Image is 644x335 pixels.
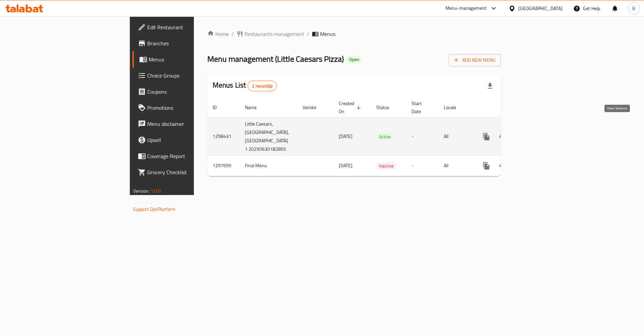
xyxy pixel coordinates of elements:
a: Choice Groups [132,67,237,84]
td: - [406,117,438,155]
span: Created On [339,99,363,115]
span: ID [213,103,225,111]
span: Grocery Checklist [147,168,232,176]
button: Add New Menu [449,54,501,66]
a: Menus [132,51,237,67]
button: more [478,158,494,174]
a: Grocery Checklist [132,164,237,180]
td: Little Caesars, [GEOGRAPHIC_DATA],[GEOGRAPHIC_DATA] 1 20250630182805 [239,117,297,155]
a: Upsell [132,132,237,148]
span: Upsell [147,136,232,144]
span: Active [376,133,393,141]
span: Choice Groups [147,71,232,80]
span: Start Date [412,99,430,115]
span: Version: [133,187,150,195]
span: Menus [320,30,335,38]
a: Branches [132,35,237,51]
div: Total records count [248,81,277,91]
table: enhanced table [207,97,548,176]
h2: Menus List [213,80,277,91]
a: Coverage Report [132,148,237,164]
span: 1.0.0 [151,187,161,195]
span: Name [245,103,265,111]
a: Support.OpsPlatform [133,205,176,213]
a: Coupons [132,84,237,100]
div: Menu-management [445,4,487,12]
button: more [478,129,494,145]
li: / [307,30,309,38]
span: Vendor [303,103,325,111]
span: Status [376,103,398,111]
button: Change Status [494,129,511,145]
span: Menu management ( Little Caesars Pizza ) [207,51,344,66]
span: [DATE] [339,161,353,170]
div: [GEOGRAPHIC_DATA] [518,5,562,12]
span: Menu disclaimer [147,120,232,128]
div: Inactive [376,162,396,170]
a: Edit Restaurant [132,19,237,35]
nav: breadcrumb [207,30,501,38]
span: B [632,5,635,12]
span: Coverage Report [147,152,232,160]
span: Edit Restaurant [147,23,232,31]
span: Get support on: [133,198,164,207]
span: Add New Menu [454,56,495,64]
th: Actions [473,97,548,118]
a: Menu disclaimer [132,116,237,132]
td: All [438,117,473,155]
span: Open [346,57,362,62]
span: 2 record(s) [248,83,276,89]
td: - [406,155,438,176]
div: Export file [482,78,498,94]
td: All [438,155,473,176]
div: Open [346,56,362,64]
span: Locale [444,103,465,111]
td: Final Menu [239,155,297,176]
a: Promotions [132,100,237,116]
span: Restaurants management [245,30,304,38]
span: Branches [147,39,232,47]
span: Promotions [147,104,232,112]
button: Change Status [494,158,511,174]
span: Coupons [147,88,232,96]
a: Restaurants management [236,30,304,38]
span: Inactive [376,162,396,170]
span: [DATE] [339,132,353,141]
span: Menus [149,55,232,63]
